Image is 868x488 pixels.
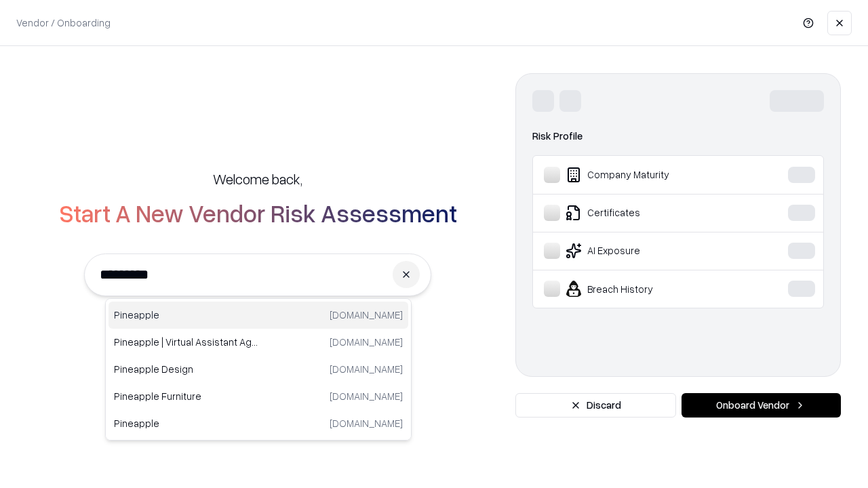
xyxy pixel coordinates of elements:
[114,362,258,376] p: Pineapple Design
[16,16,111,30] p: Vendor / Onboarding
[114,389,258,403] p: Pineapple Furniture
[114,335,258,349] p: Pineapple | Virtual Assistant Agency
[532,128,824,144] div: Risk Profile
[330,416,403,430] p: [DOMAIN_NAME]
[330,362,403,376] p: [DOMAIN_NAME]
[544,205,747,221] div: Certificates
[330,308,403,322] p: [DOMAIN_NAME]
[682,393,841,418] button: Onboard Vendor
[213,169,302,188] h5: Welcome back,
[114,308,258,322] p: Pineapple
[330,389,403,403] p: [DOMAIN_NAME]
[59,199,457,226] h2: Start A New Vendor Risk Assessment
[544,167,747,183] div: Company Maturity
[544,243,747,259] div: AI Exposure
[114,416,258,430] p: Pineapple
[515,393,676,418] button: Discard
[544,281,747,297] div: Breach History
[105,298,412,441] div: Suggestions
[330,335,403,349] p: [DOMAIN_NAME]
